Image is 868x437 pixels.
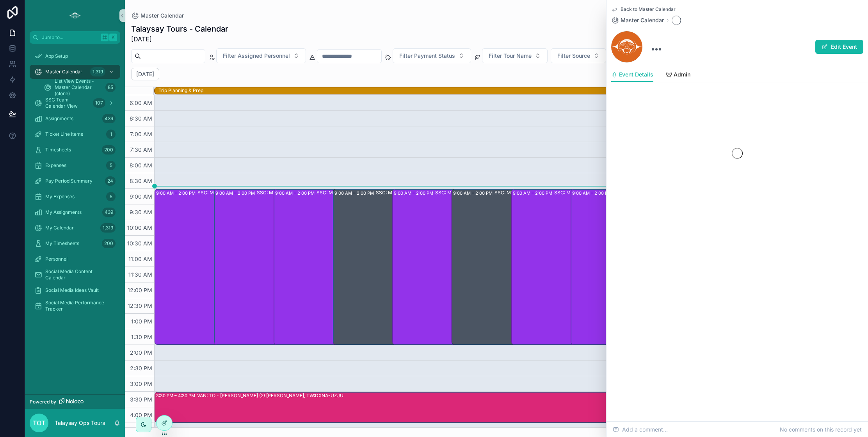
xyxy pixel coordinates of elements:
[275,189,317,197] div: 9:00 AM – 2:00 PM
[128,115,154,122] span: 6:30 AM
[571,189,671,345] div: 9:00 AM – 2:00 PMSSC: MMW - [PERSON_NAME] Creek (1) [PERSON_NAME], [GEOGRAPHIC_DATA]:HUHK-JJMP
[30,268,120,282] a: Social Media Content Calendar
[45,69,82,75] span: Master Calendar
[128,146,154,153] span: 7:30 AM
[105,83,116,92] div: 85
[45,115,73,122] span: Assignments
[619,71,653,78] span: Event Details
[39,80,120,94] a: List View Events - Master Calendar (clone)85
[30,96,120,110] a: SSC Team Calendar View107
[126,256,154,262] span: 11:00 AM
[126,302,154,309] span: 12:30 PM
[128,131,154,137] span: 7:00 AM
[105,176,116,186] div: 24
[30,65,120,79] a: Master Calendar1,319
[45,53,68,59] span: App Setup
[489,52,532,60] span: Filter Tour Name
[30,158,120,172] a: Expenses5
[45,97,90,109] span: SSC Team Calendar View
[611,16,664,24] a: Master Calendar
[815,40,863,54] button: Edit Event
[30,221,120,235] a: My Calendar1,319
[106,130,116,139] div: 1
[30,174,120,188] a: Pay Period Summary24
[30,190,120,204] a: My Expenses5
[45,287,99,293] span: Social Media Ideas Vault
[452,189,552,345] div: 9:00 AM – 2:00 PMSSC: MMW - [PERSON_NAME] Creek (1) [PERSON_NAME][GEOGRAPHIC_DATA], [GEOGRAPHIC_D...
[435,190,534,196] div: SSC: MMW - [PERSON_NAME] Creek (2) [PERSON_NAME], TW:TYZH-HEJY
[30,283,120,297] a: Social Media Ideas Vault
[128,178,154,184] span: 8:30 AM
[621,6,676,12] span: Back to Master Calendar
[45,300,112,312] span: Social Media Performance Tracker
[45,194,75,200] span: My Expenses
[30,49,120,63] a: App Setup
[215,189,257,197] div: 9:00 AM – 2:00 PM
[45,256,68,262] span: Personnel
[102,239,116,248] div: 200
[128,99,154,106] span: 6:00 AM
[102,208,116,217] div: 439
[158,87,203,94] div: Trip Planning & Prep
[128,162,154,169] span: 8:00 AM
[666,68,690,83] a: Admin
[45,268,112,281] span: Social Media Content Calendar
[55,419,105,427] p: Talaysay Ops Tours
[128,380,154,387] span: 3:00 PM
[155,189,255,345] div: 9:00 AM – 2:00 PMSSC: MMW - [PERSON_NAME] Creek (1) [PERSON_NAME], TW:RKFE-YVMQ
[223,52,290,60] span: Filter Assigned Personnel
[30,399,56,405] span: Powered by
[128,193,154,200] span: 9:00 AM
[30,252,120,266] a: Personnel
[394,189,435,197] div: 9:00 AM – 2:00 PM
[100,223,116,233] div: 1,319
[453,189,494,197] div: 9:00 AM – 2:00 PM
[513,189,554,197] div: 9:00 AM – 2:00 PM
[494,190,593,196] div: SSC: MMW - [PERSON_NAME] Creek (1) [PERSON_NAME][GEOGRAPHIC_DATA], [GEOGRAPHIC_DATA]:JSNG-ZURP
[45,131,83,137] span: Ticket Line Items
[155,392,867,423] div: 3:30 PM – 4:30 PMVAN: TO - [PERSON_NAME] (2) [PERSON_NAME], TW:DXNA-UZJU
[393,189,493,345] div: 9:00 AM – 2:00 PMSSC: MMW - [PERSON_NAME] Creek (2) [PERSON_NAME], TW:TYZH-HEJY
[106,192,116,201] div: 5
[214,189,315,345] div: 9:00 AM – 2:00 PMSSC: MMW - [PERSON_NAME] Creek (2) [PERSON_NAME], TW:KUFI-AEDR
[25,394,125,409] a: Powered by
[106,161,116,170] div: 5
[257,190,356,196] div: SSC: MMW - [PERSON_NAME] Creek (2) [PERSON_NAME], TW:KUFI-AEDR
[30,127,120,141] a: Ticket Line Items1
[611,68,653,82] a: Event Details
[45,225,74,231] span: My Calendar
[125,240,154,247] span: 10:30 AM
[45,147,71,153] span: Timesheets
[621,16,664,24] span: Master Calendar
[399,52,455,60] span: Filter Payment Status
[557,52,590,60] span: Filter Source
[45,162,66,169] span: Expenses
[45,178,92,184] span: Pay Period Summary
[376,190,475,196] div: SSC: MMW - [PERSON_NAME] Creek (1) [PERSON_NAME], TW:HCWD-KRZA
[45,240,79,247] span: My Timesheets
[128,412,154,418] span: 4:00 PM
[512,189,612,345] div: 9:00 AM – 2:00 PMSSC: MMW - [PERSON_NAME] Creek (1) [PERSON_NAME], TW:AGZH-GRBF
[90,67,105,76] div: 1,319
[33,418,45,428] span: TOT
[128,396,154,403] span: 3:30 PM
[129,318,154,325] span: 1:00 PM
[216,48,306,63] button: Select Button
[125,224,154,231] span: 10:00 AM
[554,190,653,196] div: SSC: MMW - [PERSON_NAME] Creek (1) [PERSON_NAME], TW:AGZH-GRBF
[141,12,184,20] span: Master Calendar
[158,87,203,94] div: Trip Planning & Prep
[551,48,606,63] button: Select Button
[131,12,184,20] a: Master Calendar
[126,271,154,278] span: 11:30 AM
[482,48,548,63] button: Select Button
[42,34,98,41] span: Jump to...
[128,365,154,371] span: 2:30 PM
[334,189,376,197] div: 9:00 AM – 2:00 PM
[30,112,120,126] a: Assignments439
[611,6,676,12] a: Back to Master Calendar
[197,190,296,196] div: SSC: MMW - [PERSON_NAME] Creek (1) [PERSON_NAME], TW:RKFE-YVMQ
[30,205,120,219] a: My Assignments439
[45,209,82,215] span: My Assignments
[110,34,116,41] span: K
